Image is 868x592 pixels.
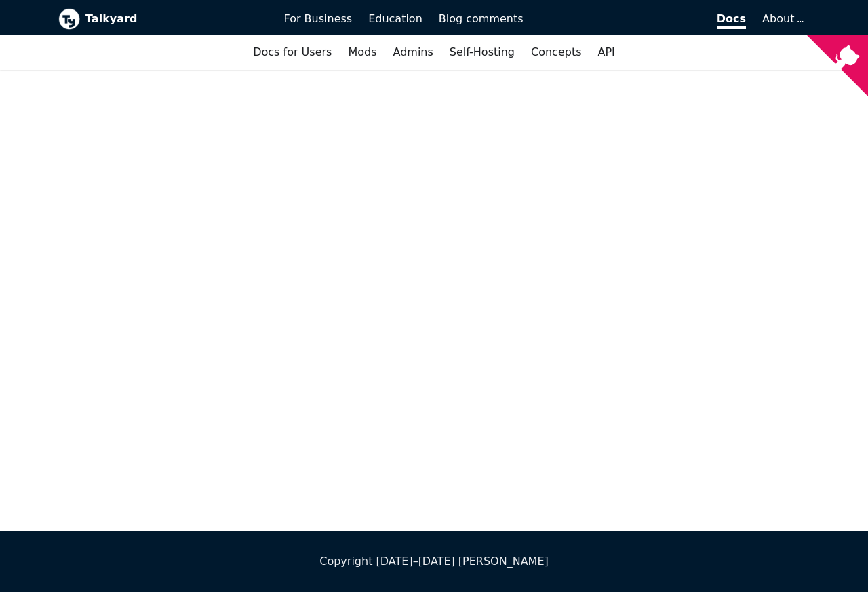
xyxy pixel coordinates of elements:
[385,41,441,64] a: Admins
[431,7,532,31] a: Blog comments
[284,12,353,25] span: For Business
[58,8,265,30] a: Talkyard logoTalkyard
[439,12,524,25] span: Blog comments
[340,41,384,64] a: Mods
[360,7,431,31] a: Education
[276,7,361,31] a: For Business
[717,12,746,29] span: Docs
[590,41,623,64] a: API
[532,7,755,31] a: Docs
[85,10,265,28] b: Talkyard
[245,41,340,64] a: Docs for Users
[762,12,802,25] a: About
[368,12,422,25] span: Education
[58,553,810,570] div: Copyright [DATE]–[DATE] [PERSON_NAME]
[58,8,80,30] img: Talkyard logo
[523,41,590,64] a: Concepts
[441,41,523,64] a: Self-Hosting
